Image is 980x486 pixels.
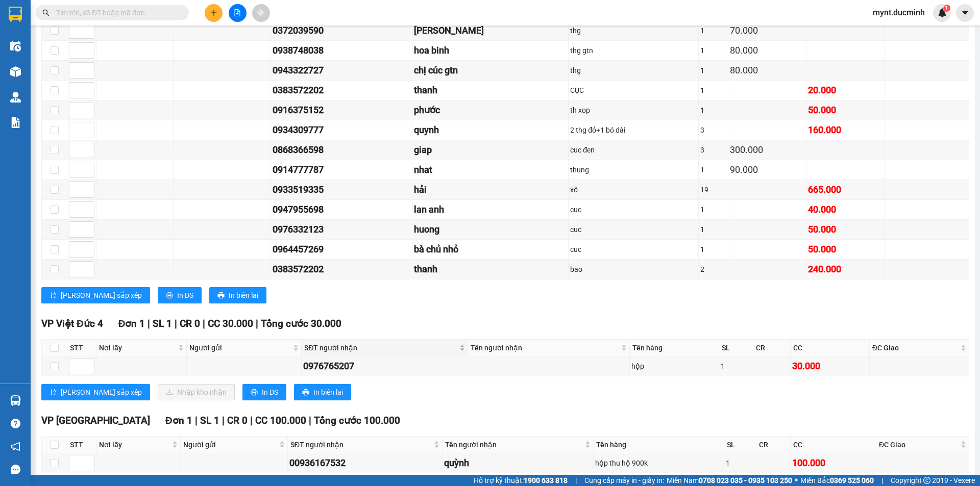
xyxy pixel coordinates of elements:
[294,384,351,400] button: printerIn biên lai
[700,85,726,96] div: 1
[414,262,567,276] div: thanh
[730,23,804,38] div: 70.000
[83,190,94,197] span: Decrease Value
[83,182,94,190] span: Increase Value
[86,270,92,276] span: down
[273,83,410,97] div: 0383572202
[99,439,170,450] span: Nơi lấy
[10,117,21,128] img: solution-icon
[209,287,266,303] button: printerIn biên lai
[86,44,92,50] span: up
[229,290,258,301] span: In biên lai
[41,287,150,303] button: sort-ascending[PERSON_NAME] sắp xếp
[86,144,92,150] span: up
[288,453,443,473] td: 00936167532
[791,340,870,356] th: CC
[830,476,874,484] strong: 0369 525 060
[83,130,94,138] span: Decrease Value
[83,23,94,31] span: Increase Value
[271,81,412,100] td: 0383572202
[881,475,883,486] span: |
[730,143,804,157] div: 300.000
[808,123,883,137] div: 160.000
[700,105,726,116] div: 1
[86,32,92,38] span: down
[570,184,697,195] div: xô
[83,269,94,277] span: Decrease Value
[83,463,94,471] span: Decrease Value
[41,415,150,426] span: VP [GEOGRAPHIC_DATA]
[271,200,412,220] td: 0947955698
[700,244,726,255] div: 1
[86,367,92,373] span: down
[719,340,753,356] th: SL
[700,25,726,36] div: 1
[808,202,883,217] div: 40.000
[83,455,94,463] span: Increase Value
[83,210,94,217] span: Decrease Value
[570,45,697,56] div: thg gtn
[153,318,172,329] span: SL 1
[83,366,94,374] span: Decrease Value
[412,81,569,100] td: thanh
[83,90,94,98] span: Decrease Value
[302,356,468,376] td: 0976765207
[412,200,569,220] td: lan anh
[700,224,726,235] div: 1
[83,63,94,70] span: Increase Value
[570,85,697,96] div: CỤC
[83,43,94,50] span: Increase Value
[273,183,410,197] div: 0933519335
[414,123,567,137] div: quynh
[10,395,21,406] img: warehouse-icon
[756,437,791,453] th: CR
[273,123,410,137] div: 0934309777
[700,184,726,195] div: 19
[721,361,751,372] div: 1
[938,8,947,17] img: icon-new-feature
[726,457,754,469] div: 1
[808,262,883,276] div: 240.000
[210,9,217,16] span: plus
[445,439,583,450] span: Tên người nhận
[11,419,20,428] span: question-circle
[570,164,697,175] div: thung
[83,162,94,170] span: Increase Value
[414,63,567,78] div: chị cúc gtn
[86,171,92,177] span: down
[304,342,457,353] span: SĐT người nhận
[83,359,94,366] span: Increase Value
[242,384,286,400] button: printerIn DS
[86,151,92,157] span: down
[570,204,697,215] div: cuc
[699,476,792,484] strong: 0708 023 035 - 0935 103 250
[414,202,567,217] div: lan anh
[86,91,92,97] span: down
[808,242,883,257] div: 50.000
[177,290,193,301] span: In DS
[412,180,569,200] td: hải
[83,103,94,110] span: Increase Value
[273,163,410,177] div: 0914777787
[262,387,278,398] span: In DS
[86,223,92,229] span: up
[271,140,412,160] td: 0868366598
[158,287,202,303] button: printerIn DS
[50,389,57,397] span: sort-ascending
[271,41,412,61] td: 0938748038
[443,453,594,473] td: quỳnh
[83,50,94,58] span: Decrease Value
[700,124,726,136] div: 3
[289,456,440,470] div: 00936167532
[83,202,94,210] span: Increase Value
[730,43,804,58] div: 80.000
[412,140,569,160] td: giap
[570,224,697,235] div: cuc
[41,318,103,329] span: VP Việt Đức 4
[271,220,412,240] td: 0976332123
[700,264,726,275] div: 2
[86,243,92,249] span: up
[86,456,92,463] span: up
[86,24,92,31] span: up
[412,21,569,41] td: xuân manh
